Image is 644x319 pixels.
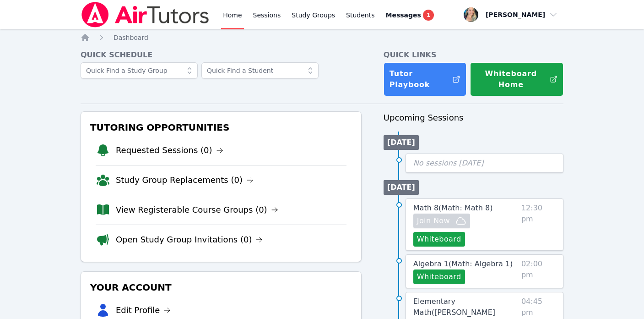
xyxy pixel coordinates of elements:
a: Edit Profile [116,304,171,317]
img: Air Tutors [81,2,210,27]
span: 12:30 pm [521,203,556,247]
span: Algebra 1 ( Math: Algebra 1 ) [413,259,513,268]
h3: Tutoring Opportunities [88,119,354,136]
li: [DATE] [384,135,419,150]
button: Whiteboard [413,269,465,284]
a: Tutor Playbook [384,62,466,96]
li: [DATE] [384,180,419,195]
a: Math 8(Math: Math 8) [413,203,493,214]
a: Dashboard [114,33,148,42]
span: Math 8 ( Math: Math 8 ) [413,203,493,212]
span: Join Now [417,215,450,226]
span: Dashboard [114,34,148,41]
a: View Registerable Course Groups (0) [116,203,278,216]
h3: Your Account [88,279,354,296]
input: Quick Find a Study Group [81,62,198,79]
button: Whiteboard [413,232,465,247]
a: Open Study Group Invitations (0) [116,233,263,246]
h4: Quick Schedule [81,49,362,60]
span: 1 [423,10,434,21]
button: Whiteboard Home [470,62,563,96]
a: Study Group Replacements (0) [116,174,254,187]
span: 02:00 pm [521,258,556,284]
a: Requested Sessions (0) [116,144,223,157]
a: Algebra 1(Math: Algebra 1) [413,258,513,269]
nav: Breadcrumb [81,33,563,42]
span: No sessions [DATE] [413,159,484,167]
input: Quick Find a Student [201,62,319,79]
h3: Upcoming Sessions [384,111,563,124]
h4: Quick Links [384,49,563,60]
span: Messages [386,11,421,20]
button: Join Now [413,214,470,228]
